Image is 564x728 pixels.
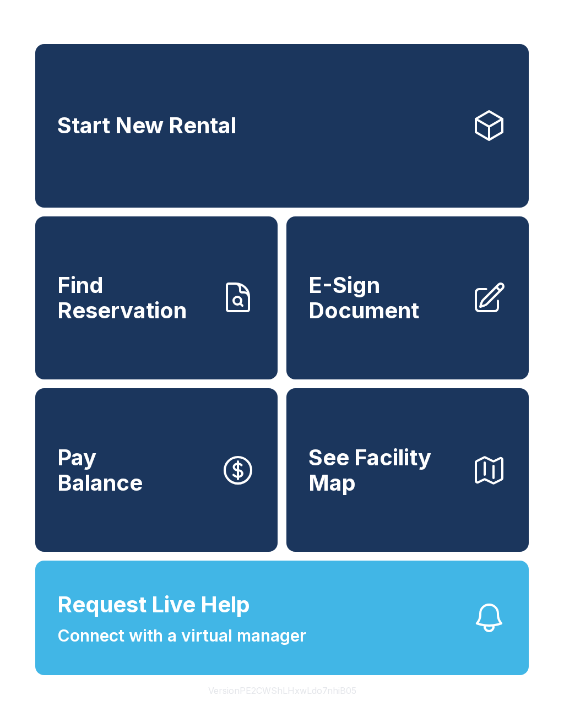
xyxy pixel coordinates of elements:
[199,675,365,706] button: VersionPE2CWShLHxwLdo7nhiB05
[57,623,306,648] span: Connect with a virtual manager
[308,273,463,323] span: E-Sign Document
[57,273,211,323] span: Find Reservation
[57,113,236,138] span: Start New Rental
[35,561,529,675] button: Request Live HelpConnect with a virtual manager
[35,388,278,552] a: PayBalance
[286,388,529,552] button: See Facility Map
[35,44,529,208] a: Start New Rental
[286,216,529,380] a: E-Sign Document
[308,445,463,495] span: See Facility Map
[35,216,278,380] a: Find Reservation
[57,588,250,621] span: Request Live Help
[57,445,143,495] span: Pay Balance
